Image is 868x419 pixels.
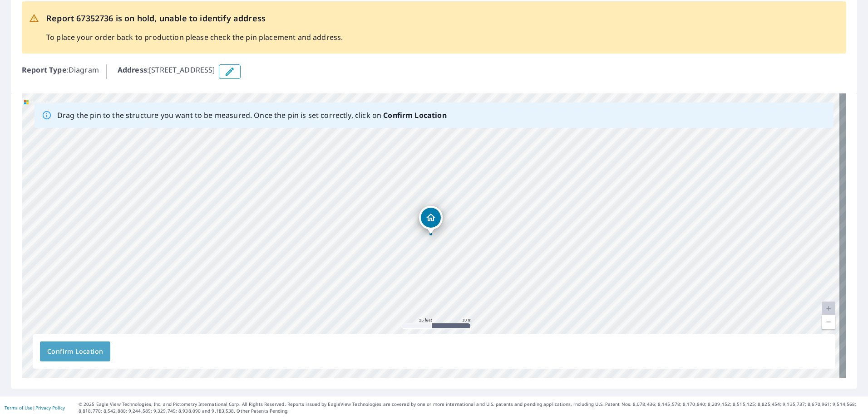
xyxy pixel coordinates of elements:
[5,404,33,411] a: Terms of Use
[47,346,103,357] span: Confirm Location
[46,32,343,43] p: To place your order back to production please check the pin placement and address.
[383,110,446,120] b: Confirm Location
[40,341,110,361] button: Confirm Location
[46,12,343,24] p: Report 67352736 is on hold, unable to identify address
[419,206,443,234] div: Dropped pin, building 1, Residential property, 400 N 500 W Moab, UT 84532
[5,405,65,410] p: |
[57,110,447,121] p: Drag the pin to the structure you want to be measured. Once the pin is set correctly, click on
[822,302,835,315] a: Current Level 20, Zoom In Disabled
[79,401,863,414] p: © 2025 Eagle View Technologies, Inc. and Pictometry International Corp. All Rights Reserved. Repo...
[822,315,835,329] a: Current Level 20, Zoom Out
[118,64,215,79] p: : [STREET_ADDRESS]
[22,65,67,75] b: Report Type
[22,64,99,79] p: : Diagram
[35,404,65,411] a: Privacy Policy
[118,65,147,75] b: Address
